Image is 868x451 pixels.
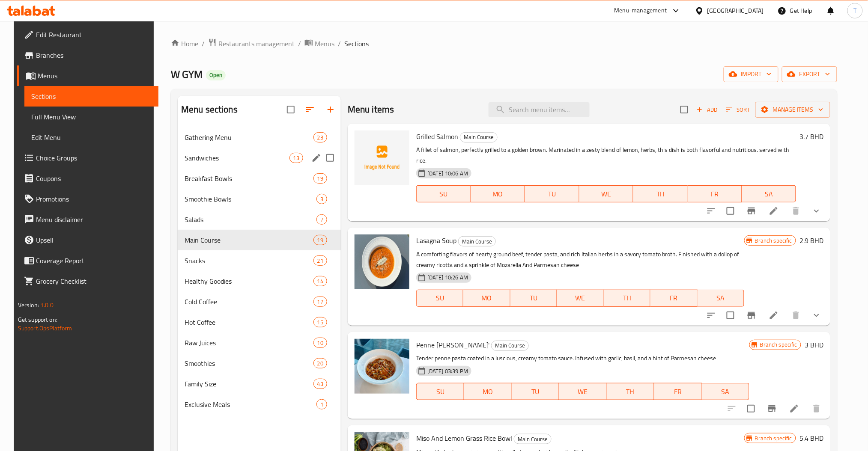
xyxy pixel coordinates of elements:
span: [DATE] 03:39 PM [424,367,471,375]
button: FR [688,185,742,202]
span: SA [705,386,746,398]
span: 7 [317,216,327,224]
img: Lasagna Soup [355,234,409,289]
button: delete [786,305,806,326]
span: 1.0.0 [40,300,54,311]
button: SA [742,185,796,202]
span: Main Course [460,132,497,142]
a: Coverage Report [17,250,159,271]
button: Add [693,103,721,116]
button: Sort [724,103,752,116]
span: WE [563,386,603,398]
span: Promotions [36,194,152,204]
span: Sections [344,39,369,49]
span: Smoothie Bowls [185,194,316,204]
button: show more [806,201,827,221]
span: Sections [31,91,152,101]
span: 19 [314,175,327,183]
span: [DATE] 10:06 AM [424,169,471,178]
span: SU [420,386,461,398]
div: Family Size [185,379,313,389]
span: TH [607,292,647,304]
span: Select to update [742,400,760,418]
span: Gathering Menu [185,132,313,142]
div: items [313,255,327,266]
span: Grocery Checklist [36,276,152,286]
span: Upsell [36,235,152,245]
span: Coupons [36,173,152,184]
span: Penne [PERSON_NAME]' [416,338,489,351]
svg: Show Choices [811,206,822,216]
p: A comforting flavors of hearty ground beef, tender pasta, and rich Italian herbs in a savory toma... [416,249,744,270]
h6: 3.7 BHD [799,131,823,142]
a: Menus [304,38,334,49]
span: 43 [314,380,327,388]
a: Grocery Checklist [17,271,159,291]
div: [GEOGRAPHIC_DATA] [707,6,764,15]
div: Smoothie Bowls3 [178,189,341,209]
div: items [313,276,327,286]
span: 10 [314,339,327,347]
span: Add item [693,103,721,116]
a: Sections [24,86,159,107]
span: FR [658,386,698,398]
button: sort-choices [701,305,722,326]
button: delete [786,201,806,221]
span: Full Menu View [31,112,152,122]
span: Add [695,105,719,115]
span: Select to update [722,202,740,220]
span: TU [528,188,576,200]
button: SU [416,185,471,202]
button: FR [650,290,697,307]
button: WE [557,290,604,307]
img: Penne Ala Rose' [355,339,409,394]
span: Choice Groups [36,153,152,163]
span: 15 [314,318,327,326]
div: items [313,297,327,307]
span: SU [420,292,460,304]
span: Menus [38,71,152,81]
button: SA [698,290,744,307]
button: Branch-specific-item [741,305,762,326]
span: SA [746,188,793,200]
h2: Menu items [348,103,394,116]
span: Restaurants management [218,39,295,49]
div: items [313,235,327,245]
span: import [731,69,772,80]
div: Family Size43 [178,374,341,394]
svg: Show Choices [811,310,822,320]
span: 21 [314,257,327,265]
h6: 2.9 BHD [799,234,823,246]
span: TH [610,386,651,398]
img: Grilled Salmon [355,131,409,185]
span: Snacks [185,255,313,266]
span: Healthy Goodies [185,276,313,286]
span: Exclusive Meals [185,399,316,409]
a: Edit Restaurant [17,24,159,45]
span: FR [691,188,739,200]
h6: 3 BHD [805,339,823,351]
h6: 5.4 BHD [799,432,823,444]
div: Gathering Menu23 [178,127,341,148]
button: TH [607,383,654,400]
button: SU [416,383,464,400]
a: Edit menu item [789,404,799,414]
div: items [316,214,327,225]
a: Edit menu item [769,206,779,216]
div: items [313,379,327,389]
div: Salads [185,214,316,225]
a: Support.OpsPlatform [18,323,72,334]
span: Get support on: [18,314,57,325]
h2: Menu sections [181,103,238,116]
button: show more [806,305,827,326]
button: sort-choices [701,201,722,221]
button: Add section [320,99,341,120]
div: Exclusive Meals1 [178,394,341,415]
span: MO [468,386,508,398]
span: Main Course [514,434,551,444]
li: / [202,39,205,49]
span: Main Course [185,235,313,245]
span: Select to update [722,306,740,324]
